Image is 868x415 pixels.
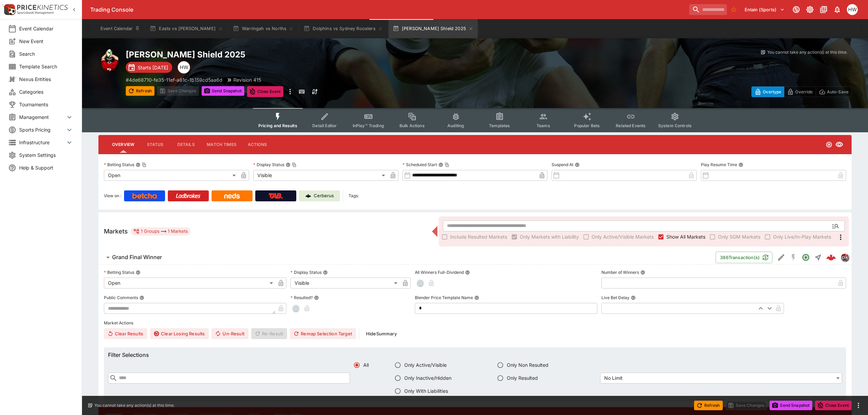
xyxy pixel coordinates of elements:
span: Only Resulted [507,374,538,381]
span: Pricing and Results [258,123,297,128]
img: logo-cerberus--red.svg [826,253,836,262]
button: Send Snapshot [202,86,244,96]
p: Live Bet Delay [601,295,629,300]
img: PriceKinetics [17,5,68,10]
p: Public Comments [104,295,138,300]
h6: Filter Selections [108,351,842,359]
button: Documentation [817,3,830,16]
span: System Controls [658,123,692,128]
svg: More [837,233,845,241]
p: You cannot take any action(s) at this time. [767,49,847,55]
button: Copy To Clipboard [292,162,297,167]
span: Auditing [447,123,464,128]
span: Tournaments [19,101,73,108]
button: Overview [107,136,140,153]
img: pricekinetics [841,254,849,261]
svg: Visible [835,140,843,149]
span: Un-Result [212,328,248,339]
button: Toggle light/dark mode [804,3,816,16]
button: Play Resume Time [738,162,743,167]
button: No Bookmarks [728,4,739,15]
a: Cerberus [299,190,340,201]
p: Overtype [763,88,781,95]
div: Open [104,170,238,181]
p: Betting Status [104,269,134,275]
span: Management [19,113,65,121]
button: Open [829,220,842,232]
button: Edit Detail [775,251,787,264]
button: Straight [812,251,824,264]
div: pricekinetics [841,253,849,262]
img: rugby_union.png [98,49,120,71]
span: Detail Editor [312,123,337,128]
button: Close Event [247,86,284,97]
span: Bulk Actions [399,123,425,128]
p: All Winners Full-Dividend [415,269,464,275]
button: Refresh [694,401,723,410]
p: Display Status [290,269,322,275]
button: Dolphins vs Sydney Roosters [299,19,387,38]
span: Help & Support [19,164,73,171]
span: Include Resulted Markets [450,233,507,240]
img: TabNZ [269,193,283,199]
span: Only Active/Visible Markets [592,233,654,240]
span: InPlay™ Trading [353,123,384,128]
span: System Settings [19,151,73,159]
div: Open [104,278,275,289]
h6: Grand Final Winner [112,254,162,261]
img: Sportsbook Management [17,11,54,14]
button: Display StatusCopy To Clipboard [286,162,290,167]
span: Only Non Resulted [507,361,548,369]
span: Sports Pricing [19,126,65,133]
svg: Open [802,253,810,262]
img: Neds [224,193,240,199]
button: Clear Results [104,328,147,339]
span: Only With Liabilities [404,387,448,394]
span: Popular Bets [574,123,600,128]
button: All Winners Full-Dividend [465,270,470,275]
button: Connected to PK [790,3,802,16]
button: more [286,86,294,97]
span: Only Active/Visible [404,361,447,369]
label: Tags: [349,190,359,201]
span: Infrastructure [19,139,65,146]
div: Visible [253,170,388,181]
button: Live Bet Delay [631,295,636,300]
span: New Event [19,38,73,45]
span: All [363,361,369,369]
button: Actions [242,136,273,153]
button: Send Snapshot [770,401,812,410]
p: Suspend At [552,162,573,168]
div: Harry Walker [178,61,190,73]
p: Revision 415 [233,76,261,83]
span: Templates [489,123,510,128]
p: Play Resume Time [701,162,737,168]
button: Harrison Walker [845,2,860,17]
div: Harrison Walker [847,4,858,15]
span: Only SGM Markets [718,233,760,240]
button: Override [784,86,816,97]
p: Blender Price Template Name [415,295,473,300]
img: Ladbrokes [176,193,201,199]
label: View on : [104,190,121,201]
button: Overtype [751,86,784,97]
span: Categories [19,88,73,95]
button: Copy To Clipboard [445,162,449,167]
div: No Limit [600,373,842,384]
div: Visible [290,278,400,289]
div: Trading Console [90,6,687,13]
div: Event type filters [253,108,697,132]
button: Warringah vs Norths [229,19,298,38]
button: Select Tenant [741,4,789,15]
p: Override [795,88,813,95]
button: Resulted? [314,295,319,300]
button: Remap Selection Target [290,328,356,339]
span: Template Search [19,63,73,70]
button: [PERSON_NAME] Shield 2025 [389,19,478,38]
button: Public Comments [139,295,144,300]
button: 386Transaction(s) [716,252,772,263]
h2: Copy To Clipboard [126,49,489,60]
button: Suspend At [575,162,580,167]
p: You cannot take any action(s) at this time. [94,402,175,409]
button: more [854,401,863,410]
